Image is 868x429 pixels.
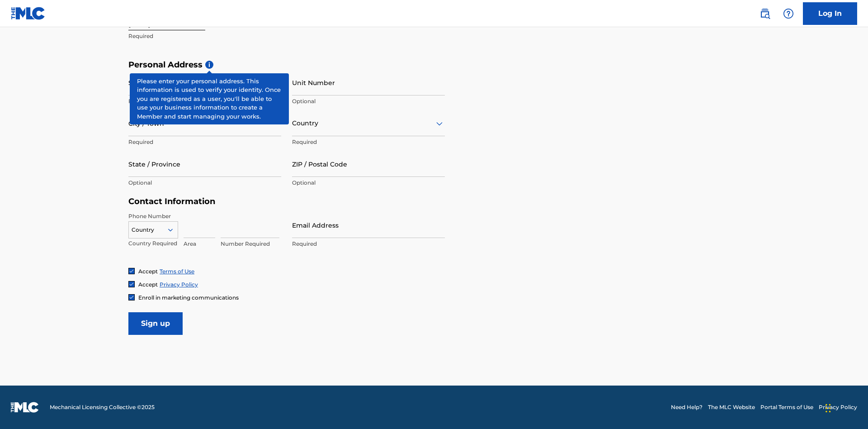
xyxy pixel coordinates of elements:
[11,7,46,20] img: MLC Logo
[759,8,770,19] img: search
[128,239,178,248] p: Country Required
[128,312,183,335] input: Sign up
[826,395,831,422] div: Drag
[138,268,158,275] span: Accept
[783,8,794,19] img: help
[819,403,857,411] a: Privacy Policy
[221,240,279,248] p: Number Required
[292,240,445,248] p: Required
[128,196,445,207] h5: Contact Information
[760,403,813,411] a: Portal Terms of Use
[292,138,445,146] p: Required
[292,97,445,105] p: Optional
[205,61,213,69] span: i
[50,403,155,411] span: Mechanical Licensing Collective © 2025
[129,295,134,300] img: checkbox
[823,386,868,429] iframe: Chat Widget
[708,403,755,411] a: The MLC Website
[128,97,281,105] p: Required
[138,281,158,288] span: Accept
[671,403,703,411] a: Need Help?
[160,281,198,288] a: Privacy Policy
[756,5,774,23] a: Public Search
[128,32,281,40] p: Required
[292,179,445,187] p: Optional
[128,179,281,187] p: Optional
[138,294,239,301] span: Enroll in marketing communications
[184,240,215,248] p: Area
[128,60,740,70] h5: Personal Address
[129,268,134,274] img: checkbox
[160,268,194,275] a: Terms of Use
[803,2,857,25] a: Log In
[11,402,39,413] img: logo
[779,5,797,23] div: Help
[128,138,281,146] p: Required
[129,281,134,287] img: checkbox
